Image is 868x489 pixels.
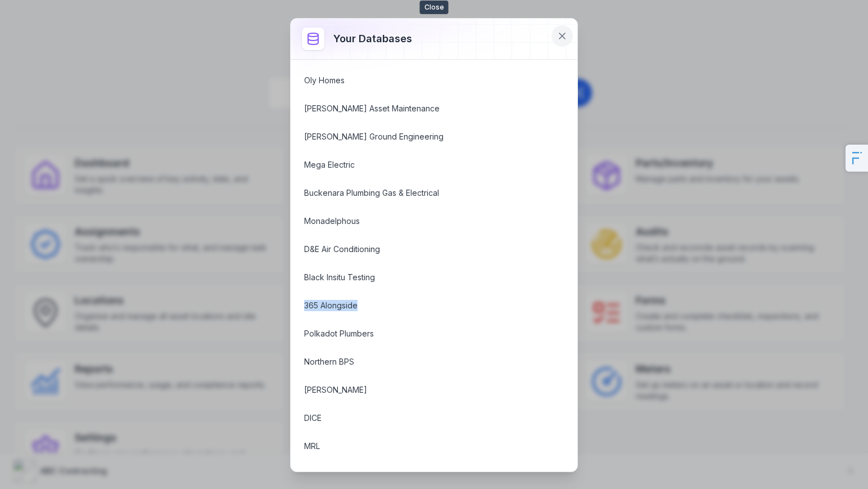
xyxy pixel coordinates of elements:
h3: Your databases [333,31,412,47]
a: Polkadot Plumbers [304,328,537,339]
a: MRL [304,441,537,452]
a: Buckenara Plumbing Gas & Electrical [304,187,537,199]
a: D&E Air Conditioning [304,244,537,255]
a: Black Insitu Testing [304,272,537,283]
a: [PERSON_NAME] Ground Engineering [304,131,537,142]
a: DICE [304,412,537,424]
a: Monadelphous [304,216,537,227]
a: [PERSON_NAME] Asset Maintenance [304,103,537,114]
a: Oly Homes [304,75,537,86]
a: Northern BPS [304,356,537,367]
a: [PERSON_NAME] [304,384,537,396]
a: Mega Electric [304,159,537,171]
span: Close [420,1,449,14]
a: 365 Alongside [304,300,537,311]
